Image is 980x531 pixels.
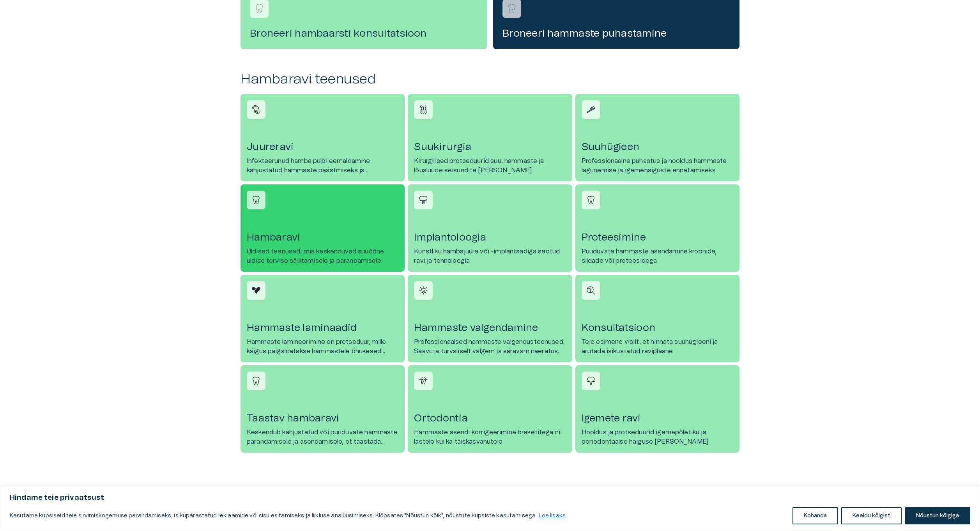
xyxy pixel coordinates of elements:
[414,231,566,244] h4: Implantoloogia
[414,412,566,425] h4: Ortodontia
[247,231,398,244] h4: Hambaravi
[582,141,733,153] h4: Suuhügieen
[417,104,429,115] img: Suukirurgia icon
[247,428,398,446] p: Keskendub kahjustatud või puuduvate hammaste parandamisele ja asendamisele, et taastada funktsion...
[792,507,838,524] button: Kohanda
[247,412,398,425] h4: Taastav hambaravi
[10,493,970,503] p: Hindame teie privaatsust
[582,428,733,446] p: Hooldus ja protseduurid igemepõletiku ja periodontaalse haiguse [PERSON_NAME]
[582,231,733,244] h4: Proteesimine
[250,194,262,206] img: Hambaravi icon
[582,156,733,175] p: Professionaalne puhastus ja hooldus hammaste lagunemise ja igemehaiguste ennetamiseks
[414,141,566,153] h4: Suukirurgia
[247,156,398,175] p: Infekteerunud hamba pulbi eemaldamine kahjustatud hammaste päästmiseks ja taastamiseks
[414,156,566,175] p: Kirurgilised protseduurid suu, hammaste ja lõualuude seisundite [PERSON_NAME]
[253,3,265,14] img: Broneeri hambaarsti konsultatsioon logo
[241,484,739,501] h2: Hambaravi kliinikud
[585,104,597,115] img: Suuhügieen icon
[582,337,733,356] p: Teie esimene visiit, et hinnata suuhügieeni ja arutada isikustatud raviplaane
[585,194,597,206] img: Proteesimine icon
[247,141,398,153] h4: Juureravi
[250,27,478,40] h4: Broneeri hambaarsti konsultatsioon
[506,3,518,14] img: Broneeri hammaste puhastamine logo
[417,375,429,387] img: Ortodontia icon
[247,247,398,265] p: Üldised teenused, mis keskenduvad suuõõne üldise tervise säilitamisele ja parandamisele
[250,104,262,115] img: Juureravi icon
[417,285,429,296] img: Hammaste valgendamine icon
[414,337,566,356] p: Professionaalsed hammaste valgendusteenused. Saavuta turvaliselt valgem ja säravam naeratus.
[502,27,730,40] h4: Broneeri hammaste puhastamine
[582,247,733,265] p: Puuduvate hammaste asendamine kroonide, sildade või proteesidega
[241,71,739,88] h2: Hambaravi teenused
[841,507,902,524] button: Keeldu kõigist
[417,194,429,206] img: Implantoloogia icon
[905,507,970,524] button: Nõustun kõigiga
[585,285,597,296] img: Konsultatsioon icon
[414,428,566,446] p: Hammaste asendi korrigeerimine breketitega nii lastele kui ka täiskasvanutele
[582,322,733,334] h4: Konsultatsioon
[247,337,398,356] p: Hammaste lamineerimine on protseduur, mille käigus paigaldatakse hammastele õhukesed keraamilised...
[582,412,733,425] h4: Igemete ravi
[250,375,262,387] img: Taastav hambaravi icon
[538,513,566,519] a: Loe lisaks
[414,247,566,265] p: Kunstliku hambajuure või -implantaadiga seotud ravi ja tehnoloogia
[10,511,566,520] p: Kasutame küpsiseid teie sirvimiskogemuse parandamiseks, isikupärastatud reklaamide või sisu esita...
[247,322,398,334] h4: Hammaste laminaadid
[414,322,566,334] h4: Hammaste valgendamine
[585,375,597,387] img: Igemete ravi icon
[250,285,262,296] img: Hammaste laminaadid icon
